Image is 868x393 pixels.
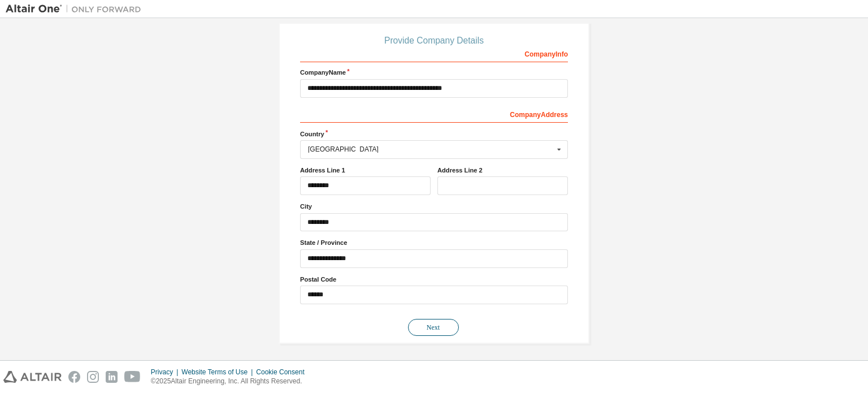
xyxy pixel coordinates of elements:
[106,371,118,383] img: linkedin.svg
[6,3,147,15] img: Altair One
[124,371,141,383] img: youtube.svg
[300,105,568,123] div: Company Address
[300,129,568,139] label: Country
[408,319,459,336] button: Next
[151,377,311,386] p: © 2025 Altair Engineering, Inc. All Rights Reserved.
[308,146,554,153] div: [GEOGRAPHIC_DATA]
[300,202,568,211] label: City
[151,368,181,377] div: Privacy
[256,368,311,377] div: Cookie Consent
[68,371,80,383] img: facebook.svg
[3,371,62,383] img: altair_logo.svg
[300,37,568,44] div: Provide Company Details
[300,68,568,77] label: Company Name
[300,238,568,247] label: State / Province
[87,371,99,383] img: instagram.svg
[181,368,256,377] div: Website Terms of Use
[300,166,431,175] label: Address Line 1
[300,44,568,62] div: Company Info
[437,166,568,175] label: Address Line 2
[300,275,568,284] label: Postal Code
